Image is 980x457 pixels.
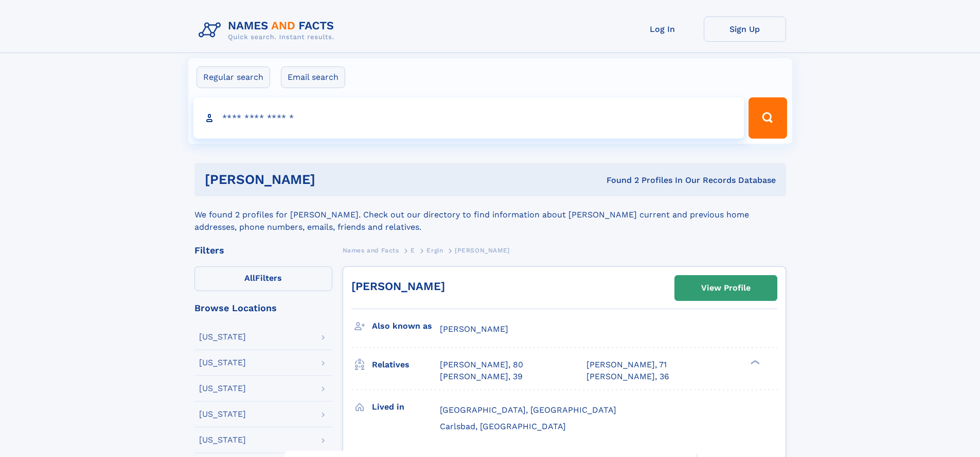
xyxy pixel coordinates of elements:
label: Regular search [197,66,270,88]
label: Filters [194,266,332,291]
div: We found 2 profiles for [PERSON_NAME]. Check out our directory to find information about [PERSON_... [194,196,786,233]
span: [PERSON_NAME] [455,247,510,254]
span: Ergin [426,247,443,254]
div: View Profile [701,276,751,300]
a: Log In [621,16,704,42]
input: search input [193,97,744,139]
span: [PERSON_NAME] [440,324,508,334]
span: [GEOGRAPHIC_DATA], [GEOGRAPHIC_DATA] [440,405,616,415]
div: Filters [194,246,332,255]
a: [PERSON_NAME], 36 [586,371,669,382]
a: E [411,244,415,257]
div: [US_STATE] [199,384,246,393]
a: [PERSON_NAME], 71 [586,359,667,370]
span: Carlsbad, [GEOGRAPHIC_DATA] [440,421,566,431]
img: Logo Names and Facts [194,16,343,44]
label: Email search [281,66,345,88]
h3: Also known as [372,317,440,335]
a: [PERSON_NAME], 39 [440,371,523,382]
h3: Lived in [372,398,440,416]
span: All [244,273,255,283]
button: Search Button [749,97,787,139]
div: Browse Locations [194,303,332,313]
div: [US_STATE] [199,410,246,418]
div: Found 2 Profiles In Our Records Database [461,175,776,186]
h1: [PERSON_NAME] [205,173,461,186]
a: Names and Facts [343,244,399,257]
a: [PERSON_NAME], 80 [440,359,523,370]
a: Sign Up [704,16,786,42]
div: [US_STATE] [199,436,246,444]
a: Ergin [426,244,443,257]
div: [US_STATE] [199,333,246,341]
div: [US_STATE] [199,359,246,367]
a: [PERSON_NAME] [351,280,445,293]
div: ❯ [748,359,760,366]
a: View Profile [675,276,777,300]
span: E [411,247,415,254]
h3: Relatives [372,356,440,374]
